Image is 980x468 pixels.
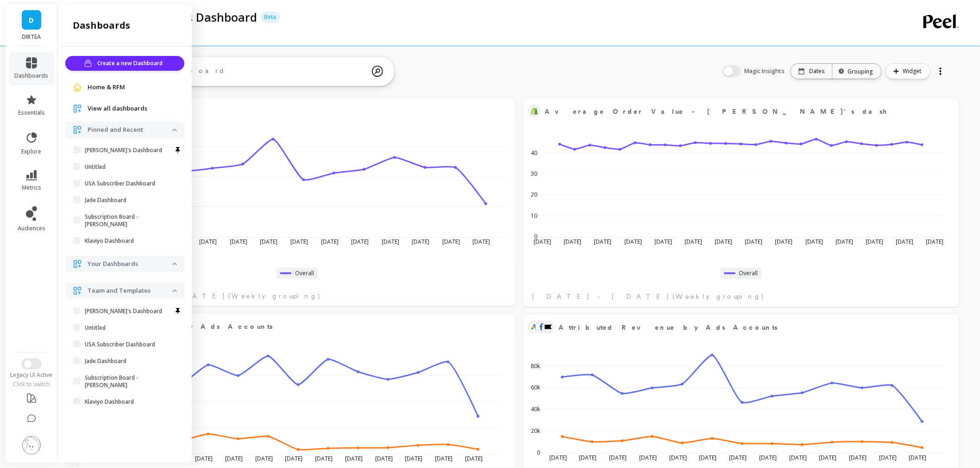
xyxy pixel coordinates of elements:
h2: dashboards [73,19,130,32]
button: Create a new Dashboard [65,56,184,71]
img: navigation item icon [73,286,82,296]
img: navigation item icon [73,83,82,92]
p: Beta [261,12,280,23]
p: Team and Templates [88,286,172,296]
div: Click to switch [6,381,58,388]
img: navigation item icon [73,125,82,135]
p: Jade Dashboard [85,357,126,365]
p: USA Subscriber Dashboard [85,341,155,348]
p: Untitled [85,163,106,171]
div: Legacy UI Active [6,371,58,379]
span: Attributed Revenue by Ads Accounts [559,321,924,334]
img: navigation item icon [73,104,82,113]
p: Pinned and Recent [88,125,172,135]
span: View all dashboards [88,104,147,113]
p: Dates [810,68,825,75]
span: (Weekly grouping) [228,291,321,301]
a: View all dashboards [88,104,177,113]
span: audiences [18,225,45,232]
span: [DATE] - [DATE] [532,292,670,301]
button: Widget [886,63,930,79]
span: D [29,15,34,25]
span: Attributed Revenue by Ads Accounts [559,323,778,333]
span: Average Order Value - Anwar's dash [545,105,924,118]
p: USA Subscriber Dashboard [85,180,155,187]
span: explore [22,148,42,155]
p: Klaviyo Dashboard [85,398,134,406]
p: Untitled [85,324,106,332]
button: Switch to New UI [21,358,42,369]
span: Widget [903,67,924,76]
img: down caret icon [172,129,177,131]
img: magic search icon [372,59,383,84]
p: Klaviyo Dashboard [85,237,134,245]
span: metrics [22,184,41,191]
img: profile picture [22,436,41,455]
span: Create a new Dashboard [97,59,165,68]
span: Ad Spend by Ads Accounts [114,320,480,333]
span: Overall [739,270,758,277]
span: Overall [295,270,314,277]
span: dashboards [15,72,49,80]
p: Subscription Board - [PERSON_NAME] [85,374,172,389]
p: Your Dashboards [88,259,172,269]
img: navigation item icon [73,259,82,269]
img: down caret icon [172,263,177,265]
p: [PERSON_NAME]'s Dashboard [85,308,162,315]
span: (Weekly grouping) [672,292,765,301]
span: Ad Spend by Ads Accounts [114,322,273,332]
p: Jade Dashboard [85,197,126,204]
span: Magic Insights [745,67,787,76]
p: Subscription Board - [PERSON_NAME] [85,213,172,228]
span: Home & RFM [88,83,125,92]
span: essentials [18,109,45,117]
p: DIRTEA [15,33,49,41]
img: down caret icon [172,289,177,292]
span: Average Order Value - [PERSON_NAME]'s dash [545,107,888,117]
span: Total Sales [101,105,480,118]
p: [PERSON_NAME]'s Dashboard [85,147,162,154]
div: Grouping [841,67,873,76]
